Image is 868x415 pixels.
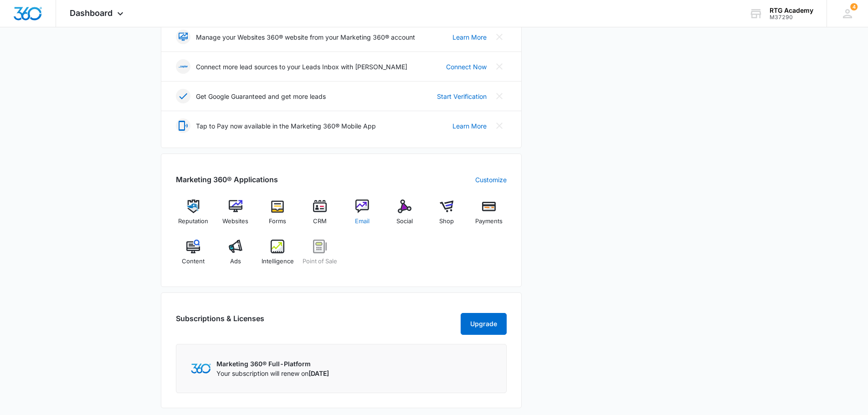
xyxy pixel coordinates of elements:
a: Ads [218,240,253,272]
div: account name [770,7,813,14]
span: Dashboard [70,8,113,18]
a: Payments [472,200,507,232]
a: Customize [475,175,507,184]
a: Point of Sale [303,240,338,272]
a: Forms [260,200,295,232]
button: Upgrade [461,313,507,335]
a: Social [387,200,422,232]
span: Reputation [178,217,208,226]
p: Tap to Pay now available in the Marketing 360® Mobile App [196,121,376,131]
a: Content [176,240,211,272]
span: Intelligence [262,257,294,266]
span: Forms [269,217,286,226]
a: Email [345,200,380,232]
div: notifications count [850,3,858,10]
span: CRM [313,217,327,226]
h2: Subscriptions & Licenses [176,313,264,331]
p: Manage your Websites 360® website from your Marketing 360® account [196,32,415,42]
button: Close [492,118,507,133]
a: Reputation [176,200,211,232]
p: Get Google Guaranteed and get more leads [196,92,326,101]
p: Connect more lead sources to your Leads Inbox with [PERSON_NAME] [196,62,407,72]
span: Content [182,257,205,266]
span: 4 [850,3,858,10]
a: Websites [218,200,253,232]
a: Learn More [452,32,487,42]
a: Start Verification [437,92,487,101]
p: Marketing 360® Full-Platform [216,359,329,369]
span: Ads [230,257,241,266]
img: Marketing 360 Logo [191,364,211,373]
span: Email [355,217,370,226]
span: Social [396,217,413,226]
a: CRM [303,200,338,232]
a: Connect Now [446,62,487,72]
div: account id [770,14,813,20]
h2: Marketing 360® Applications [176,174,278,185]
span: [DATE] [308,369,329,377]
button: Close [492,89,507,103]
button: Close [492,59,507,74]
p: Your subscription will renew on [216,369,329,378]
a: Learn More [452,121,487,131]
span: Shop [439,217,454,226]
a: Shop [429,200,464,232]
button: Close [492,30,507,44]
span: Websites [222,217,248,226]
span: Point of Sale [303,257,337,266]
a: Intelligence [260,240,295,272]
span: Payments [475,217,503,226]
